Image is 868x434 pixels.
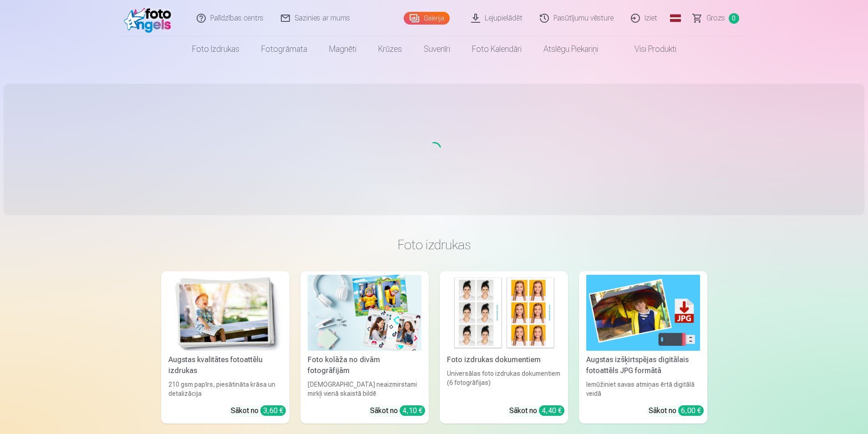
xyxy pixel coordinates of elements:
div: Iemūžiniet savas atmiņas ērtā digitālā veidā [583,380,704,398]
img: Foto kolāža no divām fotogrāfijām [308,275,421,351]
div: 4,40 € [539,405,564,416]
a: Augstas izšķirtspējas digitālais fotoattēls JPG formātāAugstas izšķirtspējas digitālais fotoattēl... [579,271,707,424]
div: Sākot no [649,405,704,416]
div: Sākot no [509,405,564,416]
a: Visi produkti [609,36,687,62]
div: Sākot no [370,405,425,416]
a: Foto izdrukas dokumentiemFoto izdrukas dokumentiemUniversālas foto izdrukas dokumentiem (6 fotogr... [440,271,568,424]
img: Foto izdrukas dokumentiem [447,275,561,351]
img: Augstas kvalitātes fotoattēlu izdrukas [168,275,282,351]
a: Foto izdrukas [181,36,250,62]
a: Foto kalendāri [461,36,533,62]
a: Atslēgu piekariņi [533,36,609,62]
a: Fotogrāmata [250,36,318,62]
img: /fa1 [124,4,176,33]
span: Grozs [706,13,725,24]
div: Augstas izšķirtspējas digitālais fotoattēls JPG formātā [583,354,704,376]
a: Suvenīri [413,36,461,62]
span: 0 [729,13,739,24]
div: 6,00 € [678,405,704,416]
div: Universālas foto izdrukas dokumentiem (6 fotogrāfijas) [443,369,564,398]
h3: Foto izdrukas [168,237,700,253]
a: Galerija [404,12,450,25]
div: [DEMOGRAPHIC_DATA] neaizmirstami mirkļi vienā skaistā bildē [304,380,425,398]
a: Foto kolāža no divām fotogrāfijāmFoto kolāža no divām fotogrāfijām[DEMOGRAPHIC_DATA] neaizmirstam... [300,271,429,424]
div: Sākot no [231,405,286,416]
img: Augstas izšķirtspējas digitālais fotoattēls JPG formātā [586,275,700,351]
div: 3,60 € [260,405,286,416]
a: Magnēti [318,36,367,62]
div: Foto kolāža no divām fotogrāfijām [304,354,425,376]
div: Foto izdrukas dokumentiem [443,354,564,365]
a: Augstas kvalitātes fotoattēlu izdrukasAugstas kvalitātes fotoattēlu izdrukas210 gsm papīrs, piesā... [161,271,289,424]
div: 210 gsm papīrs, piesātināta krāsa un detalizācija [165,380,286,398]
div: 4,10 € [400,405,425,416]
div: Augstas kvalitātes fotoattēlu izdrukas [165,354,286,376]
a: Krūzes [367,36,413,62]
